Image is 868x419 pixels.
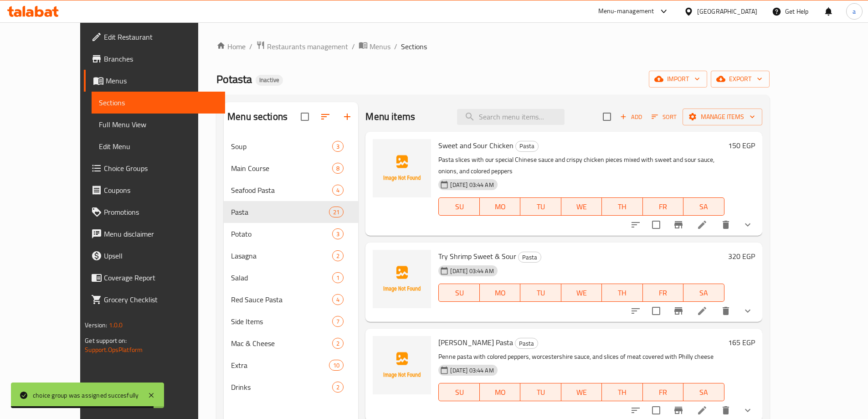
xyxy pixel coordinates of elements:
span: TU [524,386,557,399]
span: 1 [333,274,343,282]
span: Full Menu View [99,119,218,130]
button: FR [643,383,683,401]
span: Pasta [519,252,541,263]
span: Choice Groups [104,163,218,174]
div: Pasta21 [224,201,358,223]
span: Try Shrimp Sweet & Sour [438,249,516,263]
div: Lasagna2 [224,245,358,267]
span: TH [606,286,639,300]
div: Menu-management [598,6,654,17]
span: TU [524,286,557,300]
span: SU [442,386,476,399]
span: Menu disclaimer [104,228,218,239]
span: 21 [329,208,343,217]
div: Pasta [515,338,538,349]
button: TH [602,284,642,302]
a: Coverage Report [84,267,225,289]
span: Drinks [231,382,332,393]
h6: 165 EGP [728,336,755,349]
span: Lasagna [231,250,332,261]
span: FR [647,386,680,399]
span: 2 [333,339,343,348]
a: Grocery Checklist [84,289,225,310]
div: items [332,228,344,239]
span: SU [442,200,476,213]
div: items [332,316,344,327]
span: MO [483,200,517,213]
span: MO [483,286,517,300]
img: Try Shrimp Sweet & Sour [373,250,431,308]
div: Red Sauce Pasta4 [224,289,358,310]
span: 2 [333,383,343,392]
button: export [711,71,770,88]
div: Soup [231,141,332,152]
svg: Show Choices [742,405,753,416]
span: Menus [370,41,390,52]
span: Potasta [216,69,252,89]
span: Mac & Cheese [231,338,332,349]
span: Menus [106,75,218,86]
svg: Show Choices [742,305,753,316]
span: TH [606,386,639,399]
button: MO [480,284,520,302]
span: 7 [333,317,343,326]
span: Select to update [647,215,666,234]
div: Inactive [256,75,283,86]
span: Promotions [104,207,218,217]
span: Add [619,112,643,122]
span: Branches [104,53,218,64]
button: Add section [336,106,358,128]
button: SU [438,383,479,401]
span: Side Items [231,316,332,327]
a: Branches [84,48,225,70]
div: Salad1 [224,267,358,289]
button: MO [480,383,520,401]
span: [PERSON_NAME] Pasta [438,336,513,349]
a: Support.OpsPlatform [85,344,143,356]
span: Select all sections [295,107,314,126]
span: Main Course [231,163,332,174]
button: sort-choices [625,300,647,322]
span: WE [565,386,598,399]
nav: Menu sections [224,132,358,402]
li: / [352,41,355,52]
a: Full Menu View [92,114,225,135]
span: 2 [333,252,343,260]
span: Pasta [515,338,538,349]
span: 4 [333,295,343,304]
div: items [332,294,344,305]
span: 8 [333,164,343,173]
span: [DATE] 03:44 AM [447,267,497,275]
span: [DATE] 03:44 AM [447,181,497,189]
p: Pasta slices with our special Chinese sauce and crispy chicken pieces mixed with sweet and sour s... [438,154,724,177]
span: SA [687,286,720,300]
span: Inactive [256,76,283,84]
nav: breadcrumb [216,41,770,52]
span: Coupons [104,185,218,196]
span: TU [524,200,557,213]
button: TH [602,383,642,401]
span: MO [483,386,517,399]
span: Grocery Checklist [104,294,218,305]
span: FR [647,200,680,213]
span: Restaurants management [267,41,348,52]
button: SA [683,284,724,302]
button: SU [438,284,479,302]
a: Edit menu item [697,219,708,230]
button: delete [715,300,737,322]
span: Select section [597,107,616,126]
a: Edit menu item [697,305,708,316]
button: WE [561,383,602,401]
span: Sort [652,112,677,122]
button: FR [643,284,683,302]
span: Extra [231,360,329,371]
h6: 320 EGP [728,250,755,263]
img: Philly Cheesesteak Pasta [373,336,431,394]
button: SA [683,197,724,216]
input: search [457,109,565,125]
button: FR [643,197,683,216]
span: Edit Restaurant [104,31,218,42]
span: SU [442,286,476,300]
div: Soup3 [224,135,358,157]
